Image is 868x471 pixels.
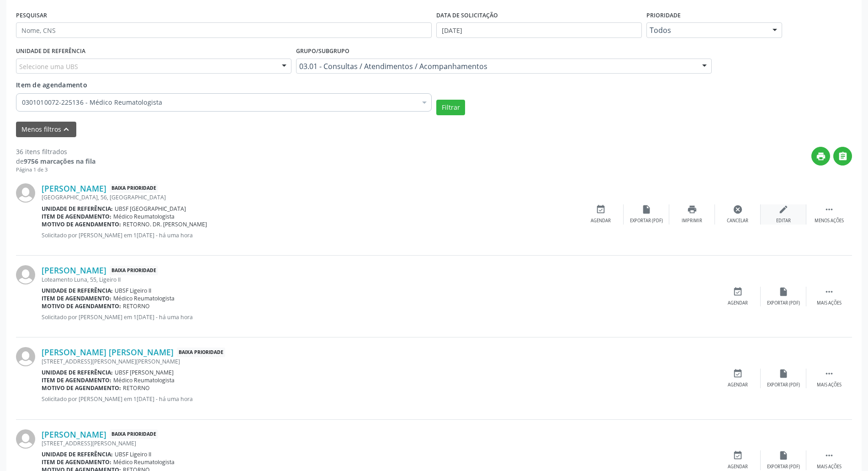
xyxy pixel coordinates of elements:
[646,8,681,22] label: Prioridade
[16,429,35,449] img: img
[123,384,150,392] span: RETORNO
[42,395,715,403] p: Solicitado por [PERSON_NAME] em 1[DATE] - há uma hora
[42,205,113,213] b: Unidade de referência:
[817,300,842,306] div: Mais ações
[16,8,47,22] label: PESQUISAR
[123,220,207,228] span: RETORNO. DR. [PERSON_NAME]
[436,22,642,38] input: Selecione um intervalo
[19,62,78,71] span: Selecione uma UBS
[42,439,715,447] div: [STREET_ADDRESS][PERSON_NAME]
[727,218,748,224] div: Cancelar
[42,213,111,220] b: Item de agendamento:
[824,369,834,379] i: 
[833,147,852,166] button: 
[16,147,95,156] div: 36 itens filtrados
[110,429,158,439] span: Baixa Prioridade
[113,294,175,302] span: Médico Reumatologista
[816,151,826,161] i: print
[596,204,606,214] i: event_available
[123,302,150,310] span: RETORNO
[733,450,743,460] i: event_available
[177,348,225,357] span: Baixa Prioridade
[767,382,800,388] div: Exportar (PDF)
[687,204,697,214] i: print
[767,464,800,470] div: Exportar (PDF)
[815,218,844,224] div: Menos ações
[630,218,663,224] div: Exportar (PDF)
[776,218,791,224] div: Editar
[767,300,800,306] div: Exportar (PDF)
[110,184,158,193] span: Baixa Prioridade
[16,166,95,174] div: Página 1 de 3
[113,376,175,384] span: Médico Reumatologista
[42,347,174,357] a: [PERSON_NAME] [PERSON_NAME]
[61,124,71,134] i: keyboard_arrow_up
[811,147,830,166] button: print
[16,80,87,89] span: Item de agendamento
[24,157,95,166] strong: 9756 marcações na fila
[42,287,113,294] b: Unidade de referência:
[778,204,789,214] i: edit
[42,358,715,365] div: [STREET_ADDRESS][PERSON_NAME][PERSON_NAME]
[299,62,693,71] span: 03.01 - Consultas / Atendimentos / Acompanhamentos
[22,98,417,107] span: 0301010072-225136 - Médico Reumatologista
[591,218,611,224] div: Agendar
[436,100,465,115] button: Filtrar
[824,450,834,460] i: 
[115,369,174,376] span: UBSF [PERSON_NAME]
[16,44,85,59] label: UNIDADE DE REFERÊNCIA
[817,382,842,388] div: Mais ações
[115,450,151,458] span: UBSF Ligeiro II
[728,300,748,306] div: Agendar
[42,302,121,310] b: Motivo de agendamento:
[42,294,111,302] b: Item de agendamento:
[778,450,789,460] i: insert_drive_file
[817,464,842,470] div: Mais ações
[682,218,702,224] div: Imprimir
[42,220,121,228] b: Motivo de agendamento:
[113,213,175,220] span: Médico Reumatologista
[42,265,106,275] a: [PERSON_NAME]
[436,8,498,22] label: DATA DE SOLICITAÇÃO
[42,183,106,193] a: [PERSON_NAME]
[733,369,743,379] i: event_available
[728,464,748,470] div: Agendar
[42,369,113,376] b: Unidade de referência:
[733,287,743,297] i: event_available
[778,369,789,379] i: insert_drive_file
[42,193,578,201] div: [GEOGRAPHIC_DATA], 56, [GEOGRAPHIC_DATA]
[110,266,158,275] span: Baixa Prioridade
[16,183,35,203] img: img
[16,122,76,138] button: Menos filtroskeyboard_arrow_up
[42,276,715,284] div: Loteamento Luna, 55, Ligeiro II
[824,204,834,214] i: 
[42,384,121,392] b: Motivo de agendamento:
[42,429,106,439] a: [PERSON_NAME]
[42,313,715,321] p: Solicitado por [PERSON_NAME] em 1[DATE] - há uma hora
[728,382,748,388] div: Agendar
[641,204,651,214] i: insert_drive_file
[733,204,743,214] i: cancel
[115,287,151,294] span: UBSF Ligeiro II
[16,347,35,366] img: img
[824,287,834,297] i: 
[16,22,432,38] input: Nome, CNS
[42,450,113,458] b: Unidade de referência:
[296,44,349,59] label: Grupo/Subgrupo
[838,151,848,161] i: 
[115,205,186,213] span: UBSF [GEOGRAPHIC_DATA]
[650,26,763,35] span: Todos
[42,376,111,384] b: Item de agendamento:
[16,156,95,166] div: de
[42,458,111,466] b: Item de agendamento:
[778,287,789,297] i: insert_drive_file
[42,231,578,239] p: Solicitado por [PERSON_NAME] em 1[DATE] - há uma hora
[16,265,35,284] img: img
[113,458,175,466] span: Médico Reumatologista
